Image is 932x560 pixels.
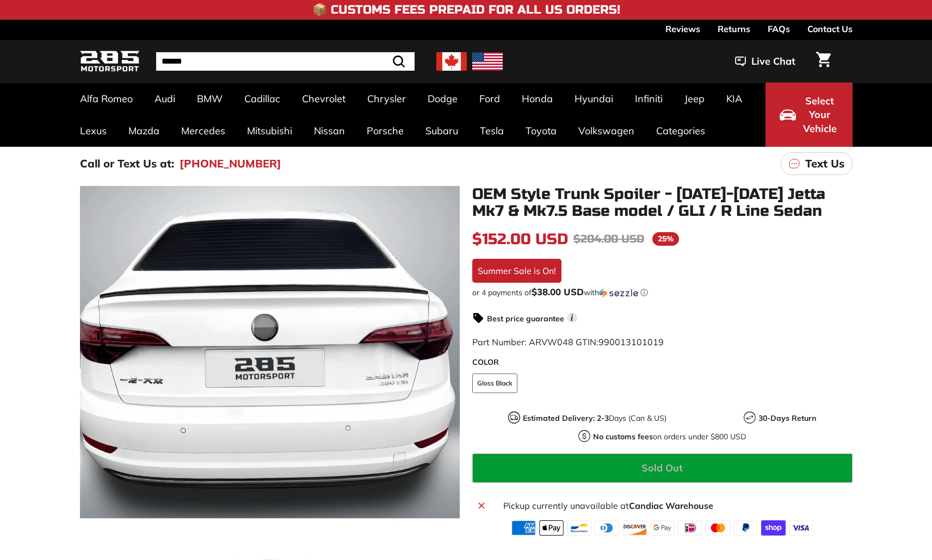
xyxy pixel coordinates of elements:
[472,259,561,283] div: Summer Sale is On!
[567,115,645,147] a: Volkswagen
[69,115,118,147] a: Lexus
[665,20,700,38] a: Reviews
[678,520,702,536] img: ideal
[468,83,511,115] a: Ford
[768,20,790,38] a: FAQs
[641,462,683,474] span: Sold Out
[718,20,750,38] a: Returns
[599,288,638,298] img: Sezzle
[758,413,816,423] strong: 30-Days Return
[233,83,291,115] a: Cadillac
[472,186,853,220] h1: OEM Style Trunk Spoiler - [DATE]-[DATE] Jetta Mk7 & Mk7.5 Base model / GLI / R Line Sedan
[595,520,619,536] img: diners_club
[170,115,236,147] a: Mercedes
[532,286,584,297] span: $38.00 USD
[593,432,653,441] strong: No customs fees
[674,83,715,115] a: Jeep
[652,232,679,246] span: 25%
[598,337,664,347] span: 990013101019
[567,520,591,536] img: bancontact
[733,520,758,536] img: paypal
[356,83,417,115] a: Chrysler
[69,83,144,115] a: Alfa Romeo
[721,48,810,75] button: Live Chat
[487,314,564,323] strong: Best price guarantee
[303,115,356,147] a: Nissan
[312,3,620,16] h4: 📦 Customs Fees Prepaid for All US Orders!
[810,43,837,80] a: Cart
[472,453,853,483] button: Sold Out
[567,313,577,323] span: i
[761,520,786,536] img: shopify_pay
[805,155,844,172] p: Text Us
[472,287,853,298] div: or 4 payments of$38.00 USDwithSezzle Click to learn more about Sezzle
[564,83,624,115] a: Hyundai
[807,20,853,38] a: Contact Us
[417,83,468,115] a: Dodge
[472,230,568,248] span: $152.00 USD
[186,83,233,115] a: BMW
[629,500,713,511] strong: Candiac Warehouse
[523,413,666,424] p: Days (Can & US)
[801,94,838,136] span: Select Your Vehicle
[503,499,845,512] p: Pickup currently unavailable at
[469,115,515,147] a: Tesla
[781,152,853,175] a: Text Us
[645,115,716,147] a: Categories
[624,83,674,115] a: Infiniti
[511,83,564,115] a: Honda
[236,115,303,147] a: Mitsubishi
[523,413,609,423] strong: Estimated Delivery: 2-3
[472,287,853,298] div: or 4 payments of with
[789,520,813,536] img: visa
[539,520,564,536] img: apple_pay
[511,520,536,536] img: american_express
[650,520,675,536] img: google_pay
[144,83,186,115] a: Audi
[622,520,647,536] img: discover
[766,83,853,147] button: Select Your Vehicle
[751,54,795,69] span: Live Chat
[80,49,140,74] img: Logo_285_Motorsport_areodynamics_components
[80,155,174,172] p: Call or Text Us at:
[715,83,753,115] a: KIA
[180,155,281,172] a: [PHONE_NUMBER]
[515,115,567,147] a: Toyota
[415,115,469,147] a: Subaru
[472,357,853,368] label: COLOR
[472,337,664,347] span: Part Number: ARVW048 GTIN:
[593,431,746,443] p: on orders under $800 USD
[356,115,415,147] a: Porsche
[118,115,170,147] a: Mazda
[706,520,730,536] img: master
[573,232,644,246] span: $204.00 USD
[156,52,415,71] input: Search
[291,83,356,115] a: Chevrolet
